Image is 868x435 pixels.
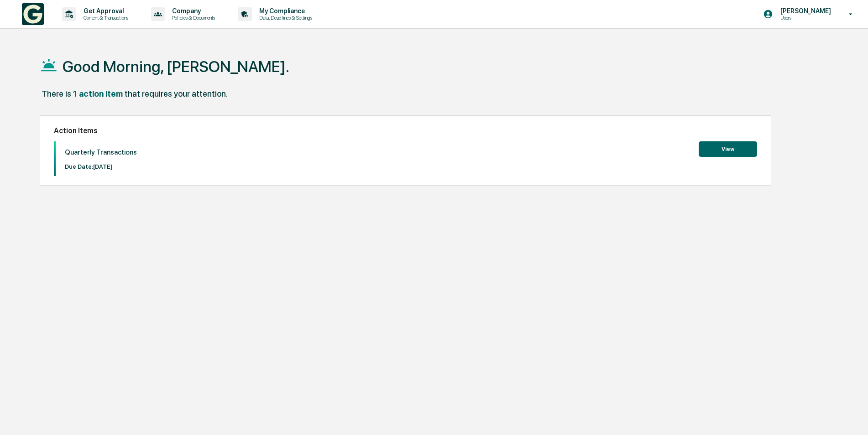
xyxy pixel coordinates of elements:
[252,7,317,15] p: My Compliance
[165,15,220,21] p: Policies & Documents
[76,7,133,15] p: Get Approval
[773,7,836,15] p: [PERSON_NAME]
[125,89,228,98] div: that requires your attention.
[165,7,220,15] p: Company
[252,15,317,21] p: Data, Deadlines & Settings
[22,3,44,25] img: logo
[699,141,757,157] button: View
[63,57,289,76] h1: Good Morning, [PERSON_NAME].
[65,163,137,170] p: Due Date: [DATE]
[54,126,757,135] h2: Action Items
[73,89,123,98] div: 1 action item
[773,15,836,21] p: Users
[76,15,133,21] p: Content & Transactions
[65,148,137,156] p: Quarterly Transactions
[699,144,757,153] a: View
[42,89,71,98] div: There is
